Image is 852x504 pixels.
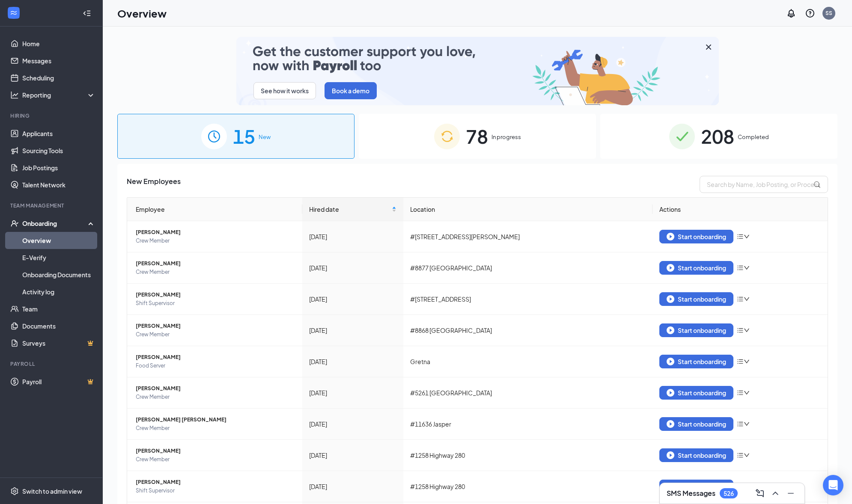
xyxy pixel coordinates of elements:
[737,389,744,396] span: bars
[309,326,396,335] div: [DATE]
[309,419,396,429] div: [DATE]
[10,91,19,99] svg: Analysis
[659,448,733,462] button: Start onboarding
[136,259,295,268] span: [PERSON_NAME]
[659,261,733,275] button: Start onboarding
[403,284,652,315] td: #[STREET_ADDRESS]
[22,373,95,390] a: PayrollCrown
[667,233,726,240] div: Start onboarding
[136,447,295,455] span: [PERSON_NAME]
[22,219,88,228] div: Onboarding
[10,112,94,119] div: Hiring
[403,346,652,377] td: Gretna
[136,424,295,433] span: Crew Member
[667,326,726,334] div: Start onboarding
[667,420,726,428] div: Start onboarding
[10,360,94,368] div: Payroll
[784,486,798,500] button: Minimize
[667,451,726,459] div: Start onboarding
[755,488,765,498] svg: ComposeMessage
[136,330,295,339] span: Crew Member
[744,265,750,271] span: down
[136,393,295,401] span: Crew Member
[737,358,744,365] span: bars
[22,487,82,495] div: Switch to admin view
[770,488,781,498] svg: ChevronUp
[744,359,750,365] span: down
[737,421,744,427] span: bars
[10,487,19,495] svg: Settings
[136,362,295,370] span: Food Server
[753,486,767,500] button: ComposeMessage
[22,125,95,142] a: Applicants
[309,451,396,460] div: [DATE]
[403,377,652,409] td: #5261 [GEOGRAPHIC_DATA]
[136,486,295,495] span: Shift Supervisor
[22,159,95,176] a: Job Postings
[769,486,782,500] button: ChevronUp
[737,327,744,334] span: bars
[737,233,744,240] span: bars
[22,232,95,249] a: Overview
[127,176,181,193] span: New Employees
[83,9,91,18] svg: Collapse
[667,489,715,498] h3: SMS Messages
[22,142,95,159] a: Sourcing Tools
[136,384,295,393] span: [PERSON_NAME]
[136,322,295,330] span: [PERSON_NAME]
[403,440,652,471] td: #1258 Highway 280
[724,490,734,497] div: 526
[744,452,750,458] span: down
[309,294,396,304] div: [DATE]
[22,283,95,300] a: Activity log
[22,35,95,52] a: Home
[10,202,94,209] div: Team Management
[259,133,271,141] span: New
[659,355,733,368] button: Start onboarding
[659,480,733,493] button: Start onboarding
[703,42,714,52] svg: Cross
[22,317,95,335] a: Documents
[738,133,769,141] span: Completed
[403,315,652,346] td: #8868 [GEOGRAPHIC_DATA]
[9,9,18,17] svg: WorkstreamLogo
[136,478,295,486] span: [PERSON_NAME]
[786,488,796,498] svg: Minimize
[737,264,744,271] span: bars
[236,37,719,105] img: payroll-small.gif
[309,357,396,366] div: [DATE]
[127,198,302,221] th: Employee
[22,52,95,69] a: Messages
[136,228,295,237] span: [PERSON_NAME]
[136,237,295,245] span: Crew Member
[309,388,396,397] div: [DATE]
[403,221,652,252] td: #[STREET_ADDRESS][PERSON_NAME]
[659,292,733,306] button: Start onboarding
[136,415,295,424] span: [PERSON_NAME] [PERSON_NAME]
[22,91,96,99] div: Reporting
[309,205,390,214] span: Hired date
[659,230,733,243] button: Start onboarding
[805,8,815,18] svg: QuestionInfo
[466,122,488,151] span: 78
[744,390,750,396] span: down
[403,471,652,502] td: #1258 Highway 280
[744,296,750,302] span: down
[667,358,726,365] div: Start onboarding
[786,8,796,18] svg: Notifications
[403,252,652,284] td: #8877 [GEOGRAPHIC_DATA]
[117,6,167,21] h1: Overview
[492,133,521,141] span: In progress
[825,9,832,17] div: SS
[325,82,377,99] button: Book a demo
[652,198,828,221] th: Actions
[403,198,652,221] th: Location
[10,219,19,228] svg: UserCheck
[309,232,396,241] div: [DATE]
[701,122,734,151] span: 208
[136,299,295,308] span: Shift Supervisor
[22,249,95,266] a: E-Verify
[22,335,95,352] a: SurveysCrown
[253,82,316,99] button: See how it works
[667,264,726,272] div: Start onboarding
